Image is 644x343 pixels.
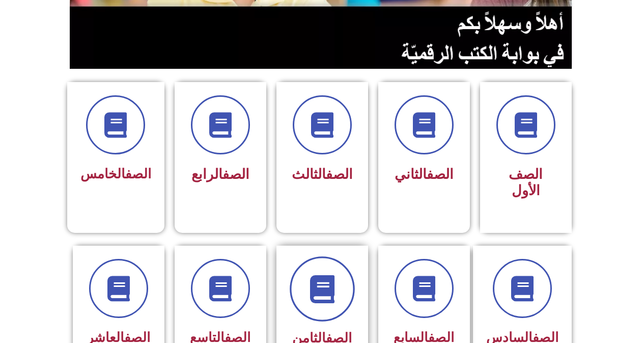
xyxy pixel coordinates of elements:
[427,166,454,182] a: الصف
[395,166,454,182] span: الثاني
[509,166,543,199] span: الصف الأول
[125,166,151,181] a: الصف
[191,166,249,182] span: الرابع
[80,166,151,181] span: الخامس
[222,166,249,182] a: الصف
[326,166,353,182] a: الصف
[292,166,353,182] span: الثالث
